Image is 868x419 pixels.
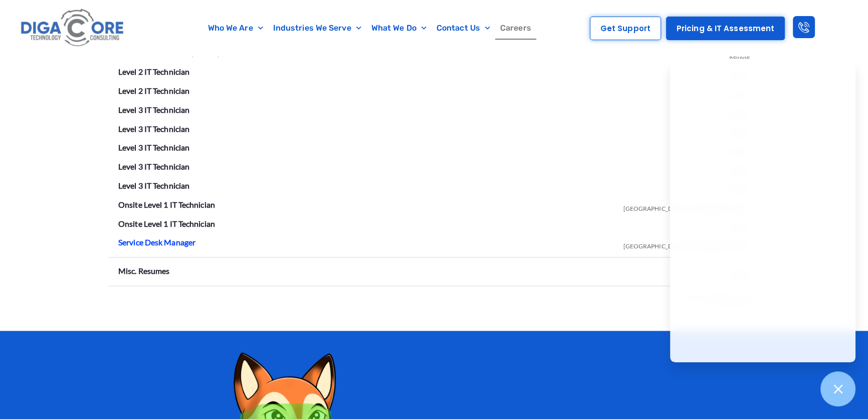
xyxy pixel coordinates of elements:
a: Service Desk Manager [118,237,195,247]
a: Level 2 IT Technician [118,86,189,95]
a: Get Support [590,17,661,40]
a: Pricing & IT Assessment [666,17,785,40]
a: Onsite Level 1 IT Technician [118,200,215,209]
a: Who We Are [203,17,268,40]
a: Industries We Serve [268,17,366,40]
nav: Menu [172,17,567,40]
a: Misc. Resumes [118,266,169,275]
span: [GEOGRAPHIC_DATA], [GEOGRAPHIC_DATA] [623,235,750,254]
a: Careers [495,17,536,40]
span: Get Support [600,25,650,32]
a: What We Do [366,17,431,40]
a: Level 3 IT Technician [118,162,189,171]
img: Digacore logo 1 [18,5,127,51]
div: Powered by [108,291,755,306]
iframe: Chatgenie Messenger [670,61,855,362]
span: Pricing & IT Assessment [677,25,774,32]
a: Level 3 IT Technician [118,105,189,114]
a: Onsite Level 1 IT Technician [118,219,215,228]
a: Level 3 IT Technician [118,124,189,133]
a: Contact Us [431,17,495,40]
span: [GEOGRAPHIC_DATA], [GEOGRAPHIC_DATA] [623,197,750,216]
a: Level 3 IT Technician [118,181,189,190]
a: Level 2 IT Technician [118,67,189,76]
a: Level 3 IT Technician [118,143,189,152]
